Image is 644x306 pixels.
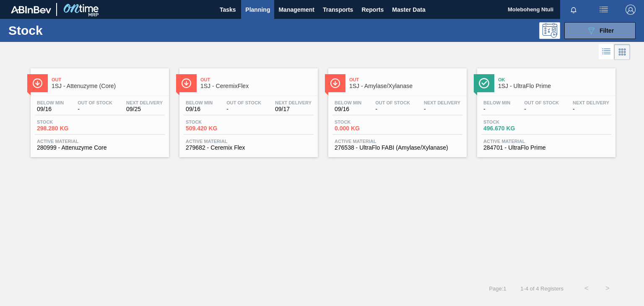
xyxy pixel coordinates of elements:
[200,77,314,82] span: Out
[626,5,636,15] img: Logout
[181,78,192,88] img: Ícone
[218,5,237,15] span: Tasks
[323,5,353,15] span: Transports
[375,100,410,105] span: Out Of Stock
[479,78,489,88] img: Ícone
[78,106,112,112] span: -
[361,5,384,15] span: Reports
[226,106,261,112] span: -
[597,278,618,299] button: >
[375,106,410,112] span: -
[32,78,43,88] img: Ícone
[8,26,129,35] h1: Stock
[275,100,312,105] span: Next Delivery
[498,77,611,82] span: Ok
[573,106,609,112] span: -
[186,125,244,132] span: 509.420 KG
[560,4,587,16] button: Notifications
[186,119,244,124] span: Stock
[524,100,559,105] span: Out Of Stock
[349,83,462,89] span: 1SJ - Amylase/Xylanase
[335,100,361,105] span: Below Min
[186,139,312,144] span: Active Material
[335,119,393,124] span: Stock
[37,119,96,124] span: Stock
[600,27,614,34] span: Filter
[78,100,112,105] span: Out Of Stock
[564,22,636,39] button: Filter
[126,106,163,112] span: 09/25
[173,62,322,157] a: ÍconeOut1SJ - CeremixFlexBelow Min09/16Out Of Stock-Next Delivery09/17Stock509.420 KGActive Mater...
[226,100,261,105] span: Out Of Stock
[11,6,51,13] img: TNhmsLtSVTkK8tSr43FrP2fwEKptu5GPRR3wAAAABJRU5ErkJggg==
[37,100,64,105] span: Below Min
[335,106,361,112] span: 09/16
[424,106,460,112] span: -
[519,285,563,292] span: 1 - 4 of 4 Registers
[52,77,165,82] span: Out
[126,100,163,105] span: Next Delivery
[335,139,460,144] span: Active Material
[483,145,609,151] span: 284701 - UltraFlo Prime
[330,78,340,88] img: Ícone
[471,62,620,157] a: ÍconeOk1SJ - UltraFlo PrimeBelow Min-Out Of Stock-Next Delivery-Stock496.670 KGActive Material284...
[498,83,611,89] span: 1SJ - UltraFlo Prime
[37,106,64,112] span: 09/16
[599,44,614,60] div: List Vision
[37,145,163,151] span: 280999 - Attenuzyme Core
[245,5,270,15] span: Planning
[524,106,559,112] span: -
[576,278,597,299] button: <
[539,22,560,39] div: Programming: no user selected
[349,77,462,82] span: Out
[52,83,165,89] span: 1SJ - Attenuzyme (Core)
[483,106,510,112] span: -
[37,125,96,132] span: 298.280 KG
[335,125,393,132] span: 0.000 KG
[278,5,314,15] span: Management
[186,106,213,112] span: 09/16
[335,145,460,151] span: 276538 - UltraFlo FABI (Amylase/Xylanase)
[424,100,460,105] span: Next Delivery
[483,119,542,124] span: Stock
[37,139,163,144] span: Active Material
[275,106,312,112] span: 09/17
[24,62,173,157] a: ÍconeOut1SJ - Attenuzyme (Core)Below Min09/16Out Of Stock-Next Delivery09/25Stock298.280 KGActive...
[186,145,312,151] span: 279682 - Ceremix Flex
[614,44,630,60] div: Card Vision
[322,62,471,157] a: ÍconeOut1SJ - Amylase/XylanaseBelow Min09/16Out Of Stock-Next Delivery-Stock0.000 KGActive Materi...
[200,83,314,89] span: 1SJ - CeremixFlex
[483,139,609,144] span: Active Material
[573,100,609,105] span: Next Delivery
[186,100,213,105] span: Below Min
[599,5,609,15] img: userActions
[483,100,510,105] span: Below Min
[483,125,542,132] span: 496.670 KG
[489,285,506,292] span: Page : 1
[392,5,425,15] span: Master Data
